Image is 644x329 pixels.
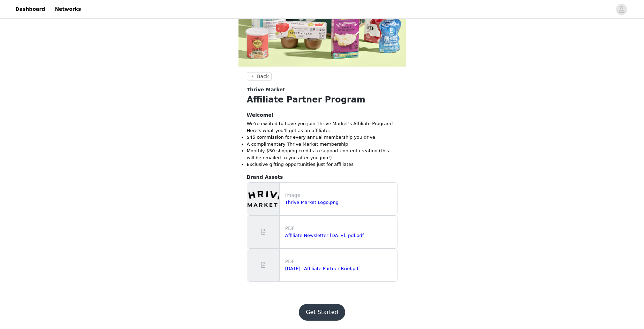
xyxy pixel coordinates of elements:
h1: Affiliate Partner Program [247,93,397,106]
div: avatar [618,4,625,15]
h4: Brand Assets [247,174,397,181]
p: Image [285,192,394,199]
p: PDF [285,225,394,232]
li: A complimentary Thrive Market membership [247,141,397,148]
span: Thrive Market [247,86,285,93]
li: Monthly $50 shopping credits to support content creation (this will be emailed to you after you j... [247,147,397,161]
a: [DATE]_ Affiliate Partner Brief.pdf [285,266,360,271]
button: Back [247,72,272,81]
a: Thrive Market Logo.png [285,200,339,205]
a: Affiliate Newsletter [DATE]. pdf.pdf [285,233,364,238]
p: PDF [285,258,394,265]
h4: Welcome! [247,112,397,119]
button: Get Started [299,304,345,321]
a: Networks [51,1,85,17]
li: $45 commission for every annual membership you drive [247,134,397,141]
img: file [247,183,279,215]
li: Exclusive gifting opportunities just for affiliates [247,161,397,168]
p: We're excited to have you join Thrive Market’s Affiliate Program! Here’s what you’ll get as an af... [247,120,397,134]
a: Dashboard [11,1,49,17]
